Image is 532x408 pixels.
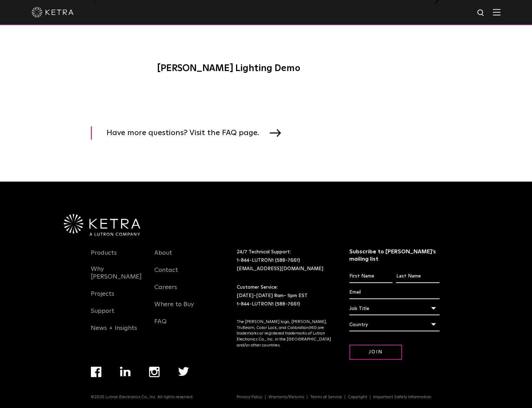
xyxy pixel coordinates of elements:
[477,9,485,17] img: search icon
[307,395,345,399] a: Terms of Service
[237,266,323,271] a: [EMAIL_ADDRESS][DOMAIN_NAME]
[91,367,208,395] div: Navigation Menu
[64,214,140,236] img: Ketra-aLutronCo_White_RGB
[154,301,194,317] a: Where to Buy
[32,7,74,17] img: ketra-logo-2019-white
[154,318,167,334] a: FAQ
[265,395,307,399] a: Warranty/Returns
[91,395,194,400] p: ©2025 Lutron Electronics Co., Inc. All rights reserved.
[237,302,300,307] a: 1-844-LUTRON1 (588-7661)
[154,249,172,265] a: About
[349,318,439,331] div: Country
[154,266,178,282] a: Contact
[120,367,131,377] img: linkedin
[91,265,144,289] a: Why [PERSON_NAME]
[107,126,270,140] span: Have more questions? Visit the FAQ page.
[91,367,101,377] img: facebook
[237,258,300,263] a: 1-844-LUTRON1 (588-7661)
[178,367,189,376] img: twitter
[149,367,160,377] img: instagram
[234,395,265,399] a: Privacy Policy
[237,319,332,349] p: The [PERSON_NAME] logo, [PERSON_NAME], TruBeam, Color Lock, and Calibration360 are trademarks or ...
[345,395,370,399] a: Copyright
[91,126,290,140] a: Have more questions? Visit the FAQ page.
[237,395,441,400] div: Navigation Menu
[91,249,117,265] a: Products
[237,283,332,308] p: Customer Service: [DATE]-[DATE] 8am- 5pm EST
[91,248,144,340] div: Navigation Menu
[370,395,434,399] a: Important Safety Information
[270,129,281,137] img: arrow
[154,283,177,300] a: Careers
[154,248,208,334] div: Navigation Menu
[349,302,439,315] div: Job Title
[396,270,439,283] input: Last Name
[349,248,439,263] h3: Subscribe to [PERSON_NAME]’s mailing list
[349,286,439,299] input: Email
[493,9,500,15] img: Hamburger%20Nav.svg
[237,248,332,273] p: 24/7 Technical Support:
[349,345,402,360] input: Join
[91,290,114,306] a: Projects
[91,307,114,323] a: Support
[349,270,392,283] input: First Name
[91,324,137,340] a: News + Insights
